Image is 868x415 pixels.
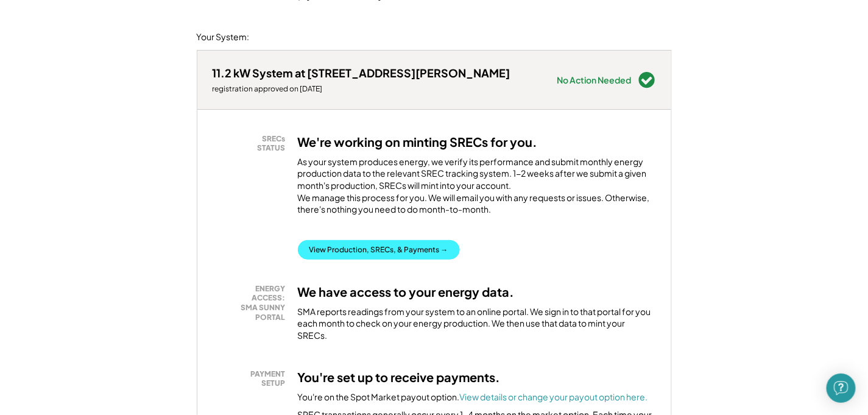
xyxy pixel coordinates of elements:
[460,391,648,402] a: View details or change your payout option here.
[213,84,510,94] div: registration approved on [DATE]
[557,76,632,84] div: No Action Needed
[219,284,286,322] div: ENERGY ACCESS: SMA SUNNY PORTAL
[219,134,286,153] div: SRECs STATUS
[213,66,510,80] div: 11.2 kW System at [STREET_ADDRESS][PERSON_NAME]
[298,156,656,222] div: As your system produces energy, we verify its performance and submit monthly energy production da...
[298,306,656,342] div: SMA reports readings from your system to an online portal. We sign in to that portal for you each...
[219,369,286,388] div: PAYMENT SETUP
[298,369,501,385] h3: You're set up to receive payments.
[298,240,460,260] button: View Production, SRECs, & Payments →
[298,134,538,150] h3: We're working on minting SRECs for you.
[197,31,250,43] div: Your System:
[298,391,648,403] div: You're on the Spot Market payout option.
[827,374,856,403] div: Open Intercom Messenger
[298,284,515,300] h3: We have access to your energy data.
